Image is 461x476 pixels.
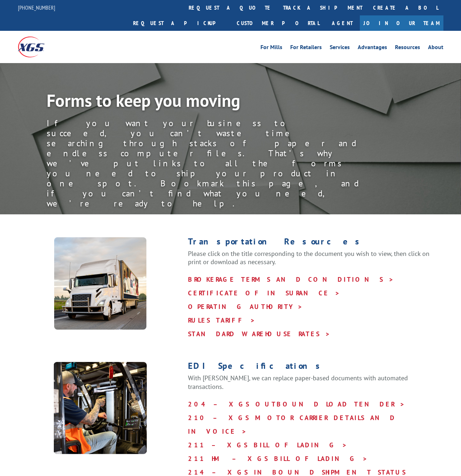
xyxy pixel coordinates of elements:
h1: EDI Specifications [188,362,443,374]
a: Resources [395,44,420,52]
a: Customer Portal [231,15,325,31]
a: 210 – XGS MOTOR CARRIER DETAILS AND INVOICE > [188,414,396,435]
a: 211 HM – XGS BILL OF LADING > [188,454,368,463]
a: 211 – XGS BILL OF LADING > [188,441,347,449]
a: 204 – XGS OUTBOUND LOAD TENDER > [188,400,405,408]
a: About [428,44,443,52]
a: For Mills [260,44,282,52]
a: [PHONE_NUMBER] [18,4,55,11]
div: If you want your business to succeed, you can’t waste time searching through stacks of paper and ... [47,118,370,209]
a: Join Our Team [360,15,443,31]
a: STANDARD WAREHOUSE RATES > [188,330,330,338]
a: CERTIFICATE OF INSURANCE > [188,289,340,297]
h1: Transportation Resources [188,237,443,249]
a: Advantages [358,44,387,52]
a: Services [330,44,350,52]
p: With [PERSON_NAME], we can replace paper-based documents with automated transactions. [188,374,443,398]
a: BROKERAGE TERMS AND CONDITIONS > [188,275,394,284]
a: RULES TARIFF > [188,316,255,324]
a: Request a pickup [128,15,231,31]
p: Please click on the title corresponding to the document you wish to view, then click on print or ... [188,249,443,273]
a: OPERATING AUTHORITY > [188,303,303,311]
h1: Forms to keep you moving [47,92,370,113]
a: For Retailers [290,44,322,52]
img: XpressGlobalSystems_Resources_EDI [54,362,147,454]
a: Agent [325,15,360,31]
img: XpressGlobal_Resources [54,237,147,330]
